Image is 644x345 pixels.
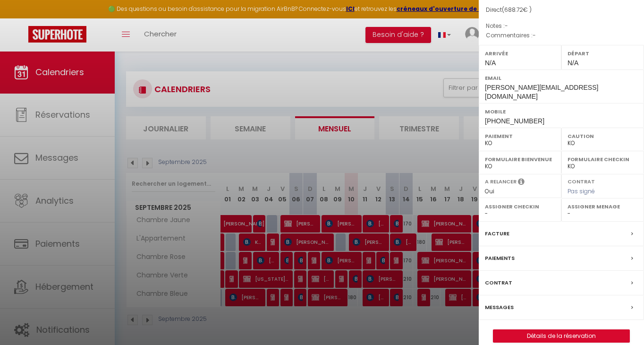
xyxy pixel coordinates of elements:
label: Messages [485,302,514,312]
span: [PHONE_NUMBER] [485,117,544,125]
div: Direct [486,6,637,15]
span: N/A [568,59,578,67]
label: Formulaire Checkin [568,155,638,164]
label: Formulaire Bienvenue [485,155,555,164]
a: Détails de la réservation [493,330,629,342]
span: N/A [485,59,496,67]
label: Facture [485,229,509,239]
span: - [533,31,536,39]
label: Paiements [485,253,515,263]
label: Contrat [485,278,512,288]
label: Assigner Checkin [485,202,555,211]
span: ( € ) [502,6,532,14]
i: Sélectionner OUI si vous souhaiter envoyer les séquences de messages post-checkout [518,178,525,188]
label: Contrat [568,178,595,184]
label: Arrivée [485,49,555,58]
label: Mobile [485,107,638,116]
button: Détails de la réservation [493,329,630,343]
p: Commentaires : [486,31,637,40]
label: Email [485,73,638,83]
label: Assigner Menage [568,202,638,211]
button: Ouvrir le widget de chat LiveChat [8,4,36,32]
label: Caution [568,131,638,141]
span: [PERSON_NAME][EMAIL_ADDRESS][DOMAIN_NAME] [485,84,598,100]
label: Paiement [485,131,555,141]
label: A relancer [485,178,517,186]
label: Départ [568,49,638,58]
span: 688.72 [504,6,523,14]
p: Notes : [486,21,637,31]
span: - [505,22,508,30]
span: Pas signé [568,187,595,195]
